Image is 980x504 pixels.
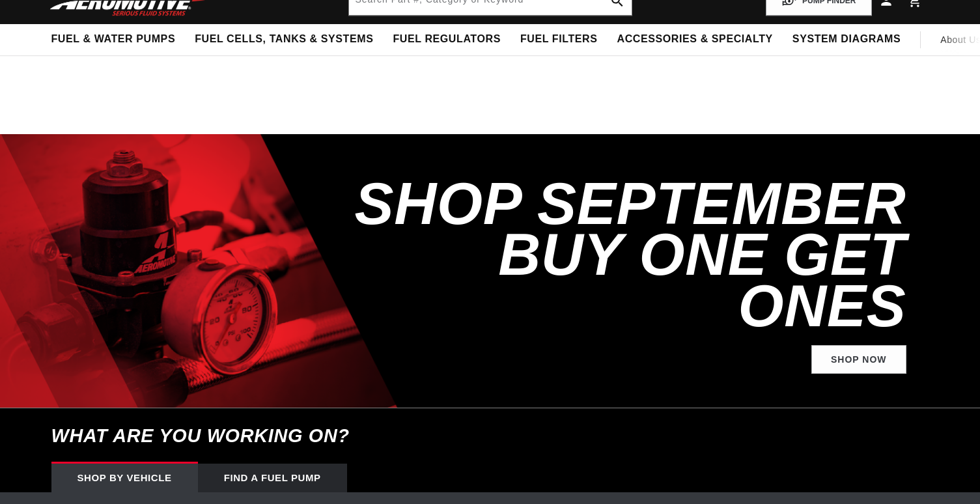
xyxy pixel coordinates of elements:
[520,33,598,46] span: Fuel Filters
[617,33,773,46] span: Accessories & Specialty
[185,24,383,55] summary: Fuel Cells, Tanks & Systems
[42,24,186,55] summary: Fuel & Water Pumps
[19,408,962,464] h6: What are you working on?
[383,24,510,55] summary: Fuel Regulators
[51,33,176,46] span: Fuel & Water Pumps
[811,345,906,374] a: Shop Now
[393,33,500,46] span: Fuel Regulators
[51,464,198,492] div: Shop by vehicle
[198,464,347,492] div: Find a Fuel Pump
[511,24,608,55] summary: Fuel Filters
[783,24,910,55] summary: System Diagrams
[195,33,373,46] span: Fuel Cells, Tanks & Systems
[608,24,783,55] summary: Accessories & Specialty
[792,33,901,46] span: System Diagrams
[350,178,906,332] h2: SHOP SEPTEMBER BUY ONE GET ONES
